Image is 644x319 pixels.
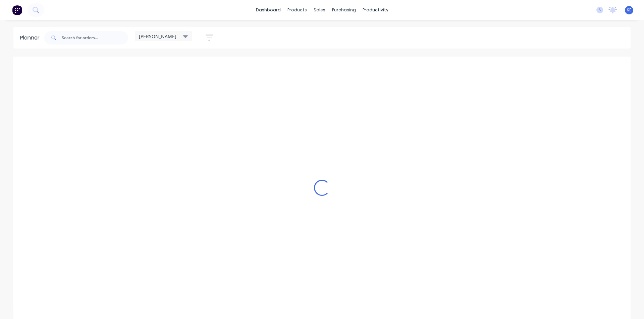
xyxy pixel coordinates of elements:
[627,7,632,13] span: KE
[329,5,359,15] div: purchasing
[359,5,392,15] div: productivity
[62,31,128,45] input: Search for orders...
[253,5,284,15] a: dashboard
[284,5,310,15] div: products
[20,34,43,42] div: Planner
[310,5,329,15] div: sales
[139,33,176,40] span: [PERSON_NAME]
[12,5,22,15] img: Factory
